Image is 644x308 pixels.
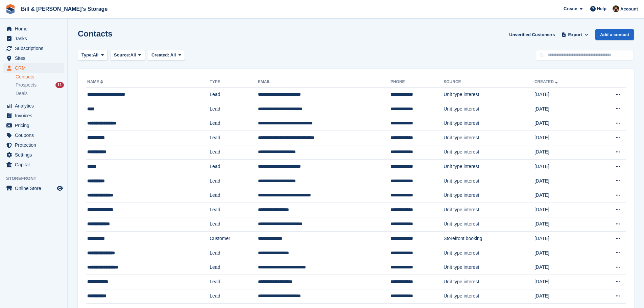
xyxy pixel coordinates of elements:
[114,52,130,58] span: Source:
[534,188,593,203] td: [DATE]
[110,50,145,61] button: Source: All
[534,88,593,102] td: [DATE]
[3,131,64,140] a: menu
[3,53,64,63] a: menu
[210,275,258,289] td: Lead
[534,79,559,84] a: Created
[5,4,16,14] img: stora-icon-8386f47178a22dfd0bd8f6a31ec36ba5ce8667c1dd55bd0f319d3a0aa187defe.svg
[15,140,55,150] span: Protection
[390,77,444,88] th: Phone
[564,5,577,12] span: Create
[210,102,258,116] td: Lead
[444,275,534,289] td: Unit type interest
[15,44,55,53] span: Subscriptions
[444,289,534,304] td: Unit type interest
[210,203,258,217] td: Lead
[210,260,258,275] td: Lead
[506,29,557,40] a: Unverified Customers
[444,174,534,188] td: Unit type interest
[3,184,64,193] a: menu
[3,63,64,73] a: menu
[15,121,55,130] span: Pricing
[6,175,67,182] span: Storefront
[210,289,258,304] td: Lead
[81,52,93,58] span: Type:
[444,88,534,102] td: Unit type interest
[444,203,534,217] td: Unit type interest
[15,184,55,193] span: Online Store
[210,88,258,102] td: Lead
[534,246,593,260] td: [DATE]
[15,53,55,63] span: Sites
[210,232,258,246] td: Customer
[444,260,534,275] td: Unit type interest
[151,52,169,57] span: Created:
[15,34,55,43] span: Tasks
[15,24,55,33] span: Home
[534,131,593,145] td: [DATE]
[78,29,113,38] h1: Contacts
[210,217,258,232] td: Lead
[620,6,638,13] span: Account
[3,140,64,150] a: menu
[93,52,99,58] span: All
[534,102,593,116] td: [DATE]
[78,50,108,61] button: Type: All
[210,246,258,260] td: Lead
[16,82,37,88] span: Prospects
[210,174,258,188] td: Lead
[56,184,64,192] a: Preview store
[170,52,176,57] span: All
[15,150,55,160] span: Settings
[444,217,534,232] td: Unit type interest
[534,174,593,188] td: [DATE]
[210,145,258,160] td: Lead
[613,5,619,12] img: Jack Bottesch
[3,121,64,130] a: menu
[15,111,55,120] span: Invoices
[597,5,606,12] span: Help
[210,188,258,203] td: Lead
[3,44,64,53] a: menu
[3,150,64,160] a: menu
[15,160,55,169] span: Capital
[595,29,634,40] a: Add a contact
[568,31,582,38] span: Export
[258,77,390,88] th: Email
[210,77,258,88] th: Type
[3,101,64,111] a: menu
[444,232,534,246] td: Storefront booking
[534,289,593,304] td: [DATE]
[130,52,136,58] span: All
[3,160,64,169] a: menu
[444,188,534,203] td: Unit type interest
[16,90,64,97] a: Deals
[560,29,590,40] button: Export
[16,74,64,80] a: Contacts
[210,160,258,174] td: Lead
[3,111,64,120] a: menu
[444,246,534,260] td: Unit type interest
[15,101,55,111] span: Analytics
[3,34,64,43] a: menu
[18,3,110,15] a: Bill & [PERSON_NAME]'s Storage
[3,24,64,33] a: menu
[534,160,593,174] td: [DATE]
[15,63,55,73] span: CRM
[16,81,64,89] a: Prospects 11
[15,131,55,140] span: Coupons
[16,90,28,97] span: Deals
[534,217,593,232] td: [DATE]
[444,116,534,131] td: Unit type interest
[148,50,185,61] button: Created: All
[534,145,593,160] td: [DATE]
[444,131,534,145] td: Unit type interest
[210,131,258,145] td: Lead
[534,275,593,289] td: [DATE]
[534,260,593,275] td: [DATE]
[444,77,534,88] th: Source
[87,79,104,84] a: Name
[55,82,64,88] div: 11
[534,232,593,246] td: [DATE]
[210,116,258,131] td: Lead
